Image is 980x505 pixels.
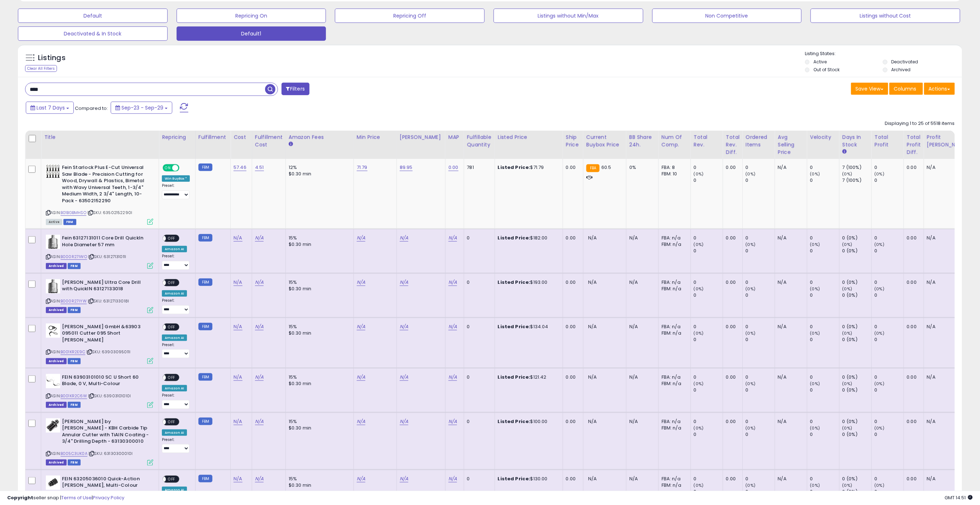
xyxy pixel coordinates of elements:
label: Active [813,59,827,65]
small: (0%) [746,286,756,292]
small: (0%) [810,381,820,387]
div: 0 [467,235,489,241]
button: Columns [889,83,923,95]
div: Preset: [162,254,190,270]
div: N/A [629,374,653,380]
div: 0.00 [726,324,737,330]
a: 89.95 [400,164,413,171]
span: OFF [178,165,190,171]
span: Compared to: [75,105,108,112]
div: Total Profit Diff. [907,133,921,156]
div: $0.30 min [289,330,348,336]
div: 0.00 [726,235,737,241]
a: N/A [400,418,408,425]
div: 0 [875,235,904,241]
div: 0 [746,374,775,380]
a: N/A [448,279,457,286]
div: 0.00 [566,279,578,286]
a: B001KR2E9C [61,349,85,355]
div: 0 [694,279,723,286]
small: FBM [198,164,212,171]
a: N/A [234,323,242,330]
a: B01BGBMHSO [61,210,86,216]
div: ASIN: [46,164,153,224]
div: 0 [810,279,839,286]
div: 0 [810,292,839,298]
div: N/A [629,324,653,330]
div: 0 (0%) [842,336,871,343]
span: ON [163,165,172,171]
small: (0%) [875,330,885,336]
div: 0 [746,336,775,343]
button: Deactivated & In Stock [18,26,168,41]
div: FBA: n/a [662,324,685,330]
div: ASIN: [46,324,153,363]
span: Listings that have been deleted from Seller Central [46,263,67,269]
a: N/A [357,279,365,286]
small: FBA [586,164,600,172]
a: N/A [357,475,365,482]
label: Out of Stock [813,67,840,73]
button: Last 7 Days [26,102,74,114]
div: Amazon AI [162,290,187,297]
div: Ordered Items [746,133,772,149]
small: (0%) [875,242,885,247]
div: FBM: n/a [662,380,685,387]
b: FEIN 63903101010 SC U Short 60 Blade, 0 V, Multi-Colour [62,374,149,389]
span: FBM [68,358,81,364]
div: N/A [629,279,653,286]
div: N/A [778,374,802,380]
div: 781 [467,164,489,171]
b: Listed Price: [498,418,530,425]
b: [PERSON_NAME] by [PERSON_NAME] - KBH Carbide Tip Annular Cutter with TiAIN Coating - 3/4" Drillin... [62,418,149,447]
small: (0%) [875,171,885,177]
small: (0%) [694,242,704,247]
div: FBA: n/a [662,235,685,241]
div: $134.04 [498,324,557,330]
div: N/A [778,279,802,286]
div: 15% [289,374,348,380]
span: N/A [588,279,597,286]
a: N/A [234,418,242,425]
div: $71.79 [498,164,557,171]
a: N/A [448,374,457,381]
a: N/A [255,234,264,242]
div: 0 [875,324,904,330]
a: N/A [357,374,365,381]
div: 0 [810,248,839,254]
div: N/A [927,324,967,330]
a: N/A [400,279,408,286]
a: N/A [255,475,264,482]
div: 7 (100%) [842,177,871,184]
div: Preset: [162,393,190,409]
div: 0 [694,164,723,171]
b: Fein Starlock Plus E-Cut Universal Saw Blade - Precision Cutting for Wood, Drywall & Plastics, Bi... [62,164,149,206]
div: 0 [746,279,775,286]
div: Ship Price [566,133,580,149]
div: 0.00 [726,279,737,286]
div: 0.00 [566,324,578,330]
span: FBM [68,307,81,313]
div: $182.00 [498,235,557,241]
small: (0%) [746,242,756,247]
div: 0 [746,387,775,393]
div: 0% [629,164,653,171]
span: 60.5 [601,164,611,171]
button: Actions [924,83,955,95]
div: 0 (0%) [842,324,871,330]
div: 0 (0%) [842,292,871,298]
a: 0.00 [448,164,458,171]
span: OFF [166,324,177,330]
div: N/A [778,235,802,241]
div: 0 [467,279,489,286]
div: Win BuyBox * [162,175,190,182]
a: B000R27IWO [61,254,87,260]
div: 0 [875,248,904,254]
a: 4.51 [255,164,264,171]
a: N/A [234,374,242,381]
b: Listed Price: [498,323,530,330]
small: (0%) [694,381,704,387]
div: 0 [746,235,775,241]
div: FBM: n/a [662,286,685,292]
small: FBM [198,234,212,242]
